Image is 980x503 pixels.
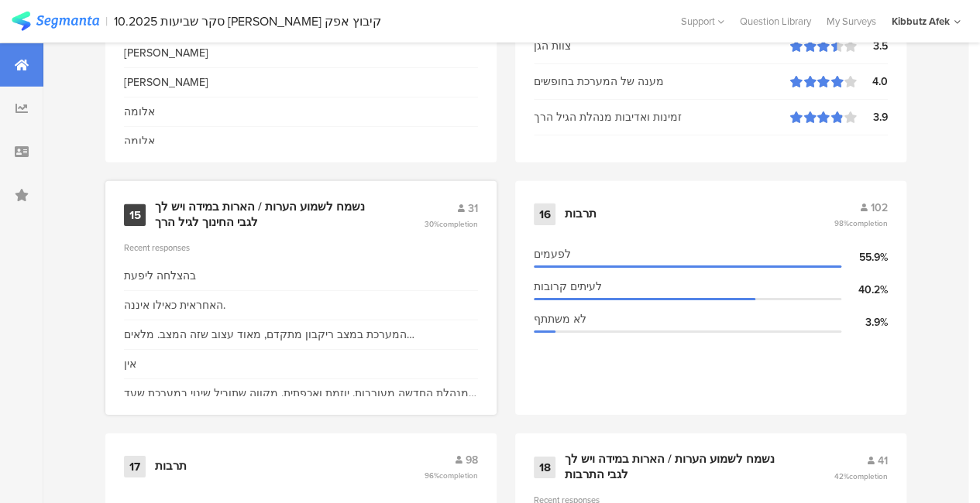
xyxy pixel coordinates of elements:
div: 3.5 [857,38,888,54]
span: completion [849,470,888,482]
span: 98% [834,217,888,229]
div: זמינות ואדיבות מנהלת הגיל הרך [534,109,790,125]
div: Recent responses [124,241,478,254]
span: לפעמים [534,246,571,262]
div: | [105,12,108,30]
div: אלומה [124,133,155,149]
div: 16 [534,204,555,225]
span: completion [439,470,478,481]
div: צוות הגן [534,38,790,54]
span: 31 [468,200,478,217]
div: 10.2025 סקר שביעות [PERSON_NAME] קיבוץ אפק [114,14,381,29]
div: 15 [124,204,146,226]
div: 55.9% [841,249,888,265]
div: אין [124,356,136,372]
span: completion [439,218,478,230]
div: בהצלחה ליפעת [124,268,196,284]
div: המערכת במצב ריקבון מתקדם, מאוד עצוב שזה המצב. מלאים [PERSON_NAME] ואמונה שיפעת תצליח להציל את מה ... [124,327,478,343]
div: Kibbutz Afek [892,14,950,29]
span: completion [849,217,888,229]
div: אלומה [124,104,155,120]
div: נשמח לשמוע הערות / הארות במידה ויש לך לגבי התרבות [565,452,796,482]
div: 3.9 [857,109,888,125]
div: Support [681,9,724,33]
div: 17 [124,456,146,477]
span: 41 [878,453,888,469]
div: תרבות [155,459,187,474]
div: מענה של המערכת בחופשים [534,74,790,90]
span: 98 [466,452,478,468]
div: 3.9% [841,314,888,330]
span: לא משתתף [534,311,586,327]
div: המנהלת החדשה מעורבות, יוזמת ואכפתית, מקווה שתוביל שינוי במערכת שעד אשר היא הגיעה נשחקה עובדה רק מ... [124,385,478,402]
div: 4.0 [857,74,888,90]
a: Question Library [732,14,819,29]
span: 42% [834,470,888,482]
a: My Surveys [819,14,884,29]
div: [PERSON_NAME] [124,74,208,91]
div: 40.2% [841,282,888,298]
span: לעיתים קרובות [534,279,602,295]
div: 18 [534,457,555,478]
span: 30% [425,218,478,230]
div: נשמח לשמוע הערות / הארות במידה ויש לך לגבי החינוך לגיל הרך [155,200,387,230]
div: תרבות [565,207,597,222]
div: האחראית כאילו איננה. [124,297,225,313]
span: 102 [871,200,888,216]
span: 96% [425,470,478,481]
img: segmanta logo [12,12,99,31]
div: [PERSON_NAME] [124,45,208,61]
